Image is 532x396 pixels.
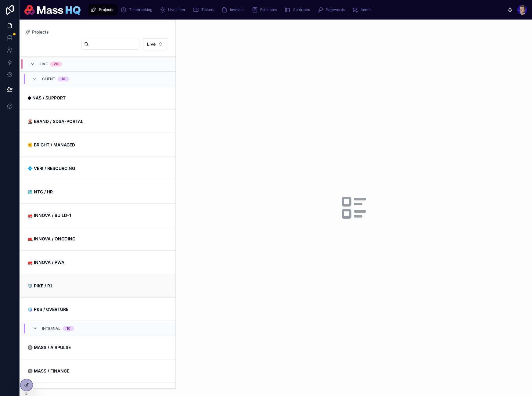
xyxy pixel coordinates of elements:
a: Projects [25,29,49,35]
span: Passwords [326,7,345,12]
strong: 💠 VERI / RESOURCING [27,166,75,171]
a: 🚒 INNOVA / BUILD-1 [20,203,175,227]
span: Admin [361,7,372,12]
span: Contracts [293,7,310,12]
strong: 🚒 INNOVA / PWA [27,260,64,265]
div: scrollable content [85,3,508,16]
span: Projects [32,29,49,35]
div: 10 [66,326,70,331]
strong: 🌋 BRAND / SDSA-PORTAL [27,119,83,124]
span: LIVE [40,62,48,67]
strong: 🗺 NTG / HR [27,189,53,194]
a: Tickets [191,4,218,15]
span: Internal [42,326,60,331]
a: 🔘 MASS / FINANCE [20,359,175,383]
a: Estimates [250,4,281,15]
img: App logo [24,5,81,15]
span: Live [147,41,156,47]
strong: 🔘 MASS / AIRPULSE [27,345,71,350]
a: 🔘 MASS / AIRPULSE [20,336,175,359]
strong: 🌞 BRIGHT / MANAGED [27,142,75,147]
span: Client [42,77,55,81]
a: 🌞 BRIGHT / MANAGED [20,133,175,157]
a: 🗺 NTG / HR [20,180,175,203]
strong: ⬢ NAS / SUPPORT [27,95,66,100]
span: Live timer [168,7,185,12]
a: Contracts [282,4,314,15]
a: 🛡️ PIKE / R1 [20,274,175,297]
span: Timetracking [129,7,152,12]
a: 🚒 INNOVA / PWA [20,250,175,274]
a: Timetracking [119,4,156,15]
strong: 🚒 INNOVA / ONGOING [27,236,75,241]
strong: 🪩 P&S / OVERTURE [27,307,68,312]
a: Passwords [315,4,349,15]
a: 🌋 BRAND / SDSA-PORTAL [20,110,175,133]
a: 🚒 INNOVA / ONGOING [20,227,175,250]
span: Invoices [230,7,244,12]
span: Tickets [201,7,214,12]
div: 20 [54,62,58,67]
button: Select Button [142,38,168,50]
div: 10 [61,77,65,81]
a: ⬢ NAS / SUPPORT [20,86,175,110]
strong: 🚒 INNOVA / BUILD-1 [27,213,71,218]
a: Projects [88,4,117,15]
span: Estimates [260,7,277,12]
strong: 🛡️ PIKE / R1 [27,283,52,288]
a: 🪩 P&S / OVERTURE [20,297,175,321]
span: Projects [99,7,113,12]
a: Admin [350,4,376,15]
strong: 🔘 MASS / FINANCE [27,368,69,373]
a: Invoices [220,4,249,15]
a: 💠 VERI / RESOURCING [20,157,175,180]
a: Live timer [158,4,190,15]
